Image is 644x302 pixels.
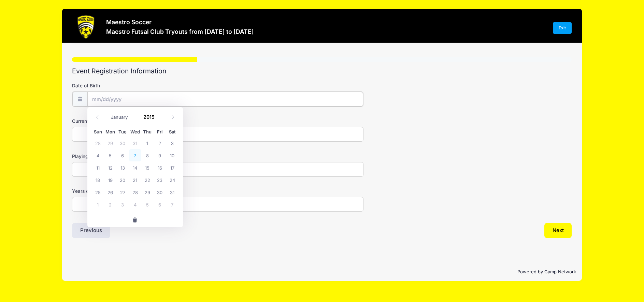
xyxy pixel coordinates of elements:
span: February 3, 2015 [116,198,129,211]
span: January 19, 2015 [104,174,116,186]
span: January 2, 2015 [154,137,166,149]
span: February 2, 2015 [104,198,116,211]
button: Next [544,223,572,239]
span: Mon [104,130,116,134]
button: Previous [72,223,110,239]
input: Year [140,112,162,122]
span: January 22, 2015 [141,174,154,186]
span: January 9, 2015 [154,149,166,161]
span: January 14, 2015 [129,161,141,174]
span: January 12, 2015 [104,161,116,174]
span: January 1, 2015 [141,137,154,149]
a: Exit [553,22,572,34]
label: Date of Birth [72,82,239,89]
span: January 24, 2015 [166,174,178,186]
span: Sat [166,130,178,134]
span: January 26, 2015 [104,186,116,198]
span: Thu [141,130,154,134]
span: February 1, 2015 [92,198,104,211]
span: January 27, 2015 [116,186,129,198]
span: February 6, 2015 [154,198,166,211]
span: Wed [129,130,141,134]
span: Tue [116,130,129,134]
span: February 7, 2015 [166,198,178,211]
span: January 7, 2015 [129,149,141,161]
span: January 3, 2015 [166,137,178,149]
span: January 16, 2015 [154,161,166,174]
span: January 4, 2015 [92,149,104,161]
span: January 5, 2015 [104,149,116,161]
span: February 4, 2015 [129,198,141,211]
span: January 13, 2015 [116,161,129,174]
span: January 15, 2015 [141,161,154,174]
span: December 30, 2014 [116,137,129,149]
label: Current Club Team [72,118,239,125]
span: January 11, 2015 [92,161,104,174]
span: December 29, 2014 [104,137,116,149]
span: December 31, 2014 [129,137,141,149]
h3: Maestro Futsal Club Tryouts from [DATE] to [DATE] [106,28,254,35]
span: January 21, 2015 [129,174,141,186]
span: January 17, 2015 [166,161,178,174]
span: January 29, 2015 [141,186,154,198]
span: January 25, 2015 [92,186,104,198]
span: Sun [92,130,104,134]
span: January 18, 2015 [92,174,104,186]
span: January 8, 2015 [141,149,154,161]
span: January 31, 2015 [166,186,178,198]
span: January 10, 2015 [166,149,178,161]
label: Years of Futsal Experience [72,188,239,195]
span: January 20, 2015 [116,174,129,186]
h2: Event Registration Information [72,67,572,75]
label: Playing Position(s) [72,153,239,160]
select: Month [108,113,138,122]
span: February 5, 2015 [141,198,154,211]
span: January 30, 2015 [154,186,166,198]
h3: Maestro Soccer [106,18,254,26]
span: January 23, 2015 [154,174,166,186]
p: Powered by Camp Network [68,269,576,275]
span: January 28, 2015 [129,186,141,198]
span: Fri [154,130,166,134]
span: January 6, 2015 [116,149,129,161]
span: December 28, 2014 [92,137,104,149]
input: mm/dd/yyyy [87,92,363,106]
